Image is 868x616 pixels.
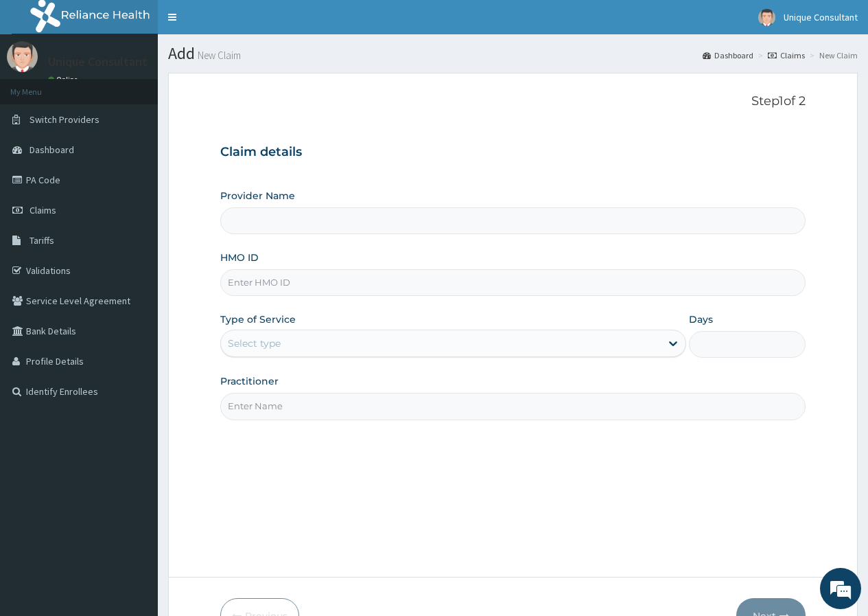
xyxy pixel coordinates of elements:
[220,269,806,296] input: Enter HMO ID
[220,374,279,388] label: Practitioner
[48,75,81,84] a: Online
[30,144,74,156] span: Dashboard
[30,234,54,247] span: Tariffs
[220,312,296,326] label: Type of Service
[806,49,858,61] li: New Claim
[220,94,806,109] p: Step 1 of 2
[220,251,259,264] label: HMO ID
[784,11,858,23] span: Unique Consultant
[703,49,753,61] a: Dashboard
[7,41,38,72] img: User Image
[48,56,148,68] p: Unique Consultant
[220,189,295,203] label: Provider Name
[195,50,241,60] small: New Claim
[30,113,99,126] span: Switch Providers
[689,312,713,326] label: Days
[220,393,806,420] input: Enter Name
[768,49,805,61] a: Claims
[220,145,806,160] h3: Claim details
[228,336,281,350] div: Select type
[758,9,775,26] img: User Image
[30,204,56,216] span: Claims
[168,45,858,62] h1: Add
